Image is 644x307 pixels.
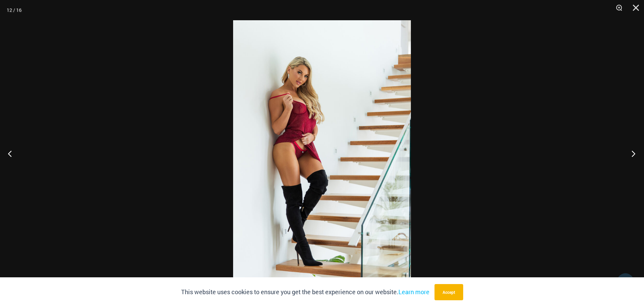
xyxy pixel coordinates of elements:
a: Learn more [398,288,429,296]
div: 12 / 16 [7,5,22,15]
img: Guilty Pleasures Red 1260 Slip 6045 Thong 04 [233,20,411,287]
button: Next [619,137,644,170]
p: This website uses cookies to ensure you get the best experience on our website. [181,287,429,297]
button: Accept [435,284,463,300]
